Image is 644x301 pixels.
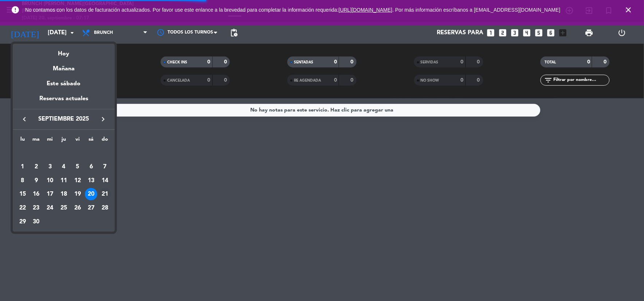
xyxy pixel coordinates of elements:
[58,161,70,173] div: 4
[16,135,30,146] th: lunes
[13,94,115,109] div: Reservas actuales
[18,114,31,124] button: keyboard_arrow_left
[16,215,30,229] td: 29 de septiembre de 2025
[57,135,71,146] th: jueves
[71,160,85,174] td: 5 de septiembre de 2025
[13,44,115,59] div: Hoy
[43,135,57,146] th: miércoles
[30,135,43,146] th: martes
[85,202,97,214] div: 27
[16,216,29,228] div: 29
[85,188,97,200] div: 20
[85,135,98,146] th: sábado
[13,59,115,74] div: Mañana
[85,175,97,187] div: 13
[99,188,111,200] div: 21
[13,74,115,94] div: Este sábado
[71,174,85,188] td: 12 de septiembre de 2025
[57,174,71,188] td: 11 de septiembre de 2025
[16,187,30,201] td: 15 de septiembre de 2025
[71,187,85,201] td: 19 de septiembre de 2025
[85,174,98,188] td: 13 de septiembre de 2025
[85,187,98,201] td: 20 de septiembre de 2025
[16,160,30,174] td: 1 de septiembre de 2025
[71,188,84,200] div: 19
[30,201,43,215] td: 23 de septiembre de 2025
[99,161,111,173] div: 7
[97,114,110,124] button: keyboard_arrow_right
[30,216,43,228] div: 30
[30,187,43,201] td: 16 de septiembre de 2025
[58,175,70,187] div: 11
[98,201,112,215] td: 28 de septiembre de 2025
[16,146,112,160] td: SEP.
[30,188,43,200] div: 16
[30,160,43,174] td: 2 de septiembre de 2025
[57,160,71,174] td: 4 de septiembre de 2025
[57,187,71,201] td: 18 de septiembre de 2025
[99,175,111,187] div: 14
[30,175,43,187] div: 9
[99,115,107,124] i: keyboard_arrow_right
[16,161,29,173] div: 1
[43,174,57,188] td: 10 de septiembre de 2025
[99,202,111,214] div: 28
[43,160,57,174] td: 3 de septiembre de 2025
[85,201,98,215] td: 27 de septiembre de 2025
[20,115,29,124] i: keyboard_arrow_left
[98,187,112,201] td: 21 de septiembre de 2025
[98,135,112,146] th: domingo
[43,201,57,215] td: 24 de septiembre de 2025
[30,174,43,188] td: 9 de septiembre de 2025
[71,175,84,187] div: 12
[31,114,97,124] span: septiembre 2025
[44,175,56,187] div: 10
[16,175,29,187] div: 8
[71,135,85,146] th: viernes
[43,187,57,201] td: 17 de septiembre de 2025
[16,174,30,188] td: 8 de septiembre de 2025
[71,202,84,214] div: 26
[16,202,29,214] div: 22
[16,201,30,215] td: 22 de septiembre de 2025
[44,161,56,173] div: 3
[58,188,70,200] div: 18
[44,188,56,200] div: 17
[16,188,29,200] div: 15
[98,174,112,188] td: 14 de septiembre de 2025
[71,201,85,215] td: 26 de septiembre de 2025
[85,161,97,173] div: 6
[71,161,84,173] div: 5
[85,160,98,174] td: 6 de septiembre de 2025
[30,215,43,229] td: 30 de septiembre de 2025
[30,202,43,214] div: 23
[58,202,70,214] div: 25
[57,201,71,215] td: 25 de septiembre de 2025
[30,161,43,173] div: 2
[98,160,112,174] td: 7 de septiembre de 2025
[44,202,56,214] div: 24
